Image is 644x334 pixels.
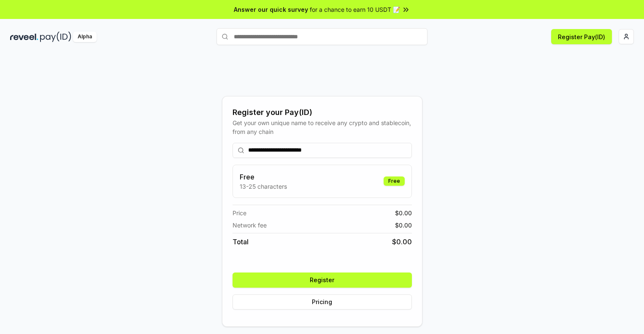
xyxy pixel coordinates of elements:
[10,32,38,42] img: reveel_dark
[395,221,412,230] span: $ 0.00
[240,182,287,191] p: 13-25 characters
[234,5,308,14] span: Answer our quick survey
[395,208,412,217] span: $ 0.00
[73,32,97,42] div: Alpha
[233,273,412,288] button: Register
[233,237,249,247] span: Total
[384,176,405,186] div: Free
[233,118,412,136] div: Get your own unique name to receive any crypto and stablecoin, from any chain
[233,107,412,118] div: Register your Pay(ID)
[233,208,246,217] span: Price
[233,221,267,230] span: Network fee
[392,237,412,247] span: $ 0.00
[240,172,287,182] h3: Free
[233,294,412,310] button: Pricing
[310,5,400,14] span: for a chance to earn 10 USDT 📝
[40,32,71,42] img: pay_id
[551,29,612,44] button: Register Pay(ID)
